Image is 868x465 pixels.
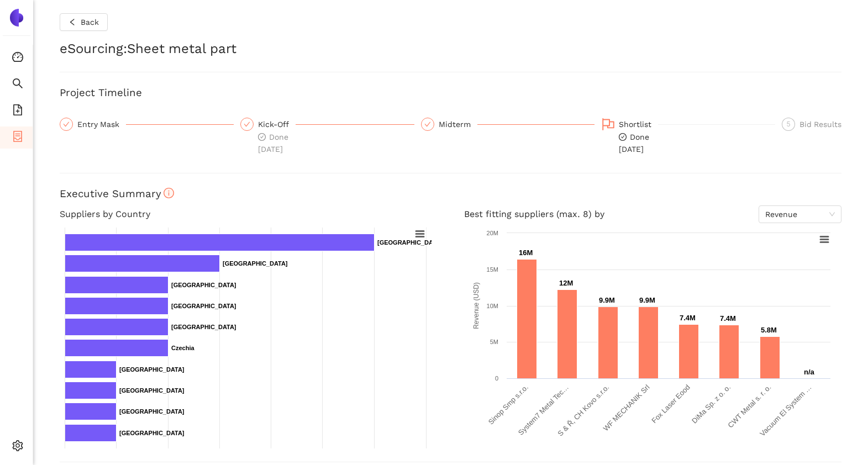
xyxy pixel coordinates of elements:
button: leftBack [60,13,108,31]
div: Midterm [439,118,477,131]
text: 7.4M [720,314,736,323]
span: Revenue [765,206,835,223]
text: 10M [486,303,498,309]
div: Entry Mask [60,118,234,131]
text: [GEOGRAPHIC_DATA] [377,239,443,246]
text: 7.4M [680,314,696,322]
span: 5 [787,120,791,128]
text: [GEOGRAPHIC_DATA] [119,387,185,394]
text: Revenue (USD) [472,282,480,329]
span: setting [12,436,23,458]
text: System7 Metal Tec… [516,383,570,437]
text: WF MECHANIK Srl [601,383,651,432]
span: dashboard [12,47,23,70]
text: 5M [490,339,498,345]
text: Czechia [171,345,194,351]
text: Vacuum El System … [758,383,813,438]
div: Shortlist [619,118,658,131]
h4: Suppliers by Country [60,205,438,223]
span: Back [81,16,99,28]
text: 0 [495,375,498,382]
h3: Project Timeline [60,86,841,100]
text: S & Ř, CH Kovo s.r.o. [556,383,611,438]
text: 20M [486,230,498,236]
span: Bid Results [799,120,841,129]
text: 12M [559,279,573,287]
h4: Best fitting suppliers (max. 8) by [464,205,842,223]
div: Entry Mask [77,118,126,131]
text: n/a [804,368,815,376]
text: Fox Laser Eood [650,383,692,425]
text: [GEOGRAPHIC_DATA] [171,324,236,330]
text: DiMa Sp. z o. o. [690,383,732,425]
text: [GEOGRAPHIC_DATA] [171,282,236,288]
text: 9.9M [639,296,655,304]
span: info-circle [164,188,174,198]
span: check [244,121,250,128]
span: file-add [12,101,23,123]
span: Done [DATE] [258,133,288,154]
text: 15M [486,266,498,273]
text: CWT Metal s. r. o. [726,383,772,430]
text: 16M [519,249,533,257]
span: check [63,121,70,128]
span: left [69,18,76,27]
h2: eSourcing : Sheet metal part [60,40,841,59]
img: Logo [8,9,25,27]
span: container [12,127,23,149]
div: Kick-Off [258,118,296,131]
span: check [424,121,431,128]
text: 9.9M [599,296,615,304]
span: search [12,74,23,96]
text: [GEOGRAPHIC_DATA] [119,408,185,415]
text: 5.8M [761,326,777,334]
text: [GEOGRAPHIC_DATA] [119,366,185,373]
h3: Executive Summary [60,187,841,201]
text: [GEOGRAPHIC_DATA] [119,430,185,436]
span: check-circle [258,133,266,141]
span: flag [602,118,615,131]
text: [GEOGRAPHIC_DATA] [223,260,288,267]
text: Sinop Smp s.r.o. [486,383,529,426]
span: check-circle [619,133,627,141]
text: [GEOGRAPHIC_DATA] [171,303,236,309]
div: Shortlistcheck-circleDone[DATE] [601,118,775,155]
span: Done [DATE] [619,133,649,154]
